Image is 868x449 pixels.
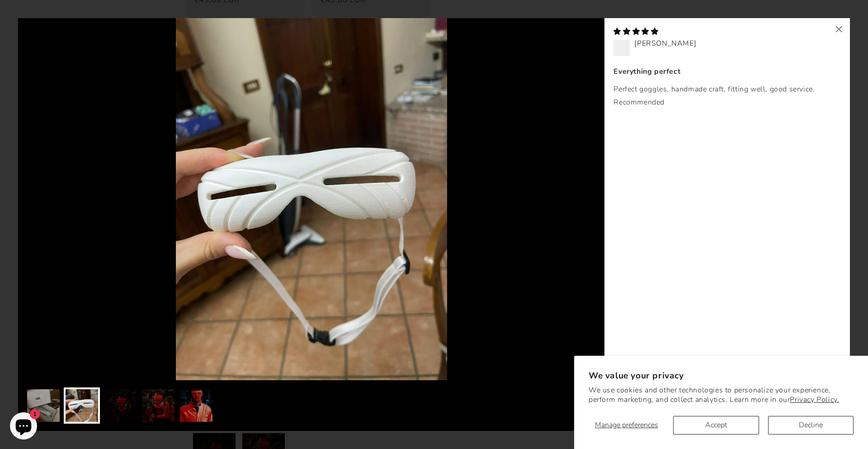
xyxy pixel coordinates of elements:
[589,416,664,435] button: Manage preferences
[790,395,839,405] a: Privacy Policy.
[613,65,841,78] div: Everything perfect
[589,386,854,405] p: We use cookies and other technologies to personalize your experience, perform marketing, and coll...
[7,412,40,442] inbox-online-store-chat: Shopify online store chat
[768,416,854,435] button: Decline
[595,420,658,430] span: Manage preferences
[140,387,176,424] img: User picture
[634,38,696,48] span: [PERSON_NAME]
[178,387,214,424] img: User picture
[25,387,61,424] img: User picture
[102,387,138,424] img: User picture
[18,18,604,380] img: 1718080153__fbd8e217-4cdc-4735-95e4-02e329e2c493__original.jpeg
[613,83,841,109] p: Perfect goggles, handmade craft, fitting well, good service. Recommended
[673,416,759,435] button: Accept
[64,387,100,424] img: User picture
[589,370,854,382] h2: We value your privacy
[613,27,658,37] span: 5 star review
[828,18,850,40] div: ×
